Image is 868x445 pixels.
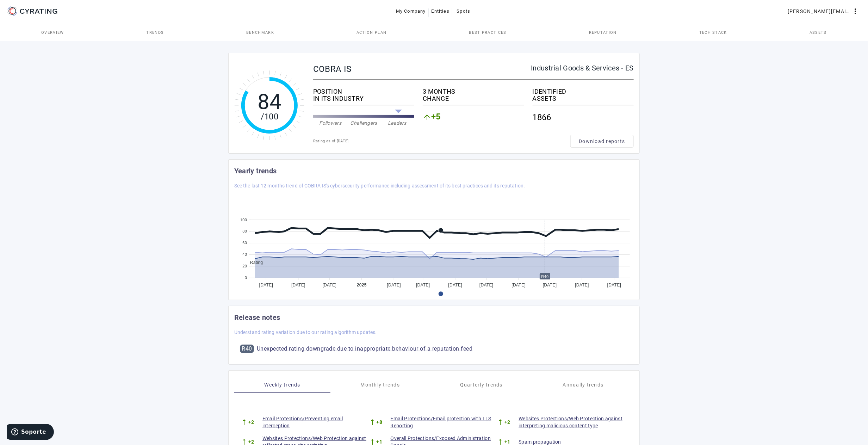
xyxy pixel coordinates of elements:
[228,306,640,365] cr-card: Release notes
[423,95,524,102] div: CHANGE
[579,138,625,145] span: Download reports
[519,415,624,429] a: Websites Protections/Web Protection against interpreting malicious content type
[313,88,414,95] div: POSITION
[368,418,377,426] mat-icon: arrow_right_alt
[245,260,263,265] span: Rating
[431,113,441,122] span: +5
[504,419,507,426] span: +
[810,31,827,35] span: Assets
[377,419,379,426] span: +
[246,31,274,35] span: Benchmark
[496,418,504,426] mat-icon: arrow_right_alt
[234,182,525,190] mat-card-subtitle: See the last 12 months trend of COBRA IS's cybersecurity performance including assessment of its ...
[429,5,452,18] button: Entities
[788,6,851,17] span: [PERSON_NAME][EMAIL_ADDRESS][PERSON_NAME][DOMAIN_NAME]
[361,382,400,387] span: Monthly trends
[423,88,524,95] div: 3 MONTHS
[234,165,277,177] mat-card-title: Yearly trends
[356,31,387,35] span: Action Plan
[228,159,640,300] cr-card: Yearly trends
[496,418,519,426] span: 2
[533,108,634,126] div: 1866
[20,9,57,14] g: CYRATING
[423,113,431,122] mat-icon: arrow_upward
[234,328,377,336] mat-card-subtitle: Understand rating variation due to our rating algorithm updates.
[570,135,634,148] button: Download reports
[347,119,380,126] div: Challengers
[240,418,248,426] mat-icon: arrow_right_alt
[313,64,531,74] div: COBRA IS
[851,7,860,16] mat-icon: more_vert
[391,415,496,429] a: Email Protections/Email protection with TLS Reporting
[589,31,617,35] span: Reputation
[533,88,634,95] div: IDENTIFIED
[245,276,247,280] tspan: 0
[460,382,503,387] span: Quarterly trends
[257,345,473,353] a: Unexpected rating downgrade due to inappropriate behaviour of a reputation feed
[248,419,251,426] span: +
[457,6,471,17] span: Spots
[380,119,414,126] div: Leaders
[240,345,254,353] div: R40
[234,312,280,323] mat-card-title: Release notes
[242,253,247,257] tspan: 40
[261,112,278,122] tspan: /100
[242,264,247,268] tspan: 20
[469,31,506,35] span: Best practices
[7,424,54,441] iframe: Abre un widget desde donde se puede obtener más información
[531,64,634,72] div: Industrial Goods & Services - ES
[432,6,449,17] span: Entities
[242,229,247,234] tspan: 80
[240,218,247,222] tspan: 100
[533,95,634,102] div: ASSETS
[563,382,604,387] span: Annually trends
[785,5,862,18] button: [PERSON_NAME][EMAIL_ADDRESS][PERSON_NAME][DOMAIN_NAME]
[258,89,282,114] tspan: 84
[146,31,164,35] span: Trends
[314,119,347,126] div: Followers
[313,95,414,102] div: IN ITS INDUSTRY
[41,31,64,35] span: Overview
[393,5,429,18] button: My Company
[262,415,368,429] a: Email Protections/Preventing email interception
[313,138,570,145] div: Rating as of [DATE]
[242,241,247,245] tspan: 60
[396,6,426,17] span: My Company
[264,382,300,387] span: Weekly trends
[240,418,262,426] span: 2
[368,418,391,426] span: 8
[452,5,475,18] button: Spots
[699,31,727,35] span: Tech Stack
